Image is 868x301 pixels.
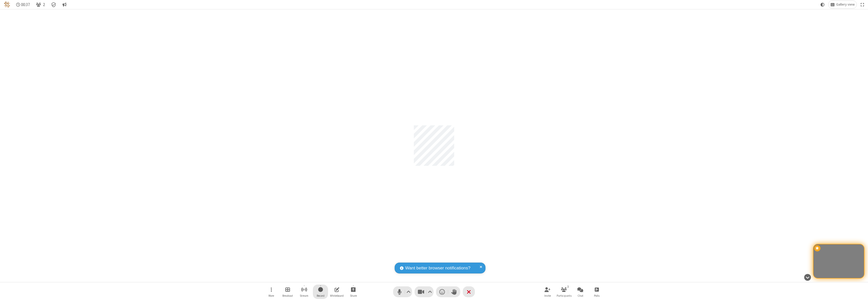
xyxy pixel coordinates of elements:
button: Open shared whiteboard [329,285,344,299]
span: Breakout [282,294,293,297]
span: Invite [544,294,551,297]
button: Conversation [60,1,68,8]
button: Open chat [573,285,588,299]
span: Participants [557,294,572,297]
button: Stop video (⌘+Shift+V) [415,286,433,297]
button: End or leave meeting [463,286,475,297]
button: Fullscreen [859,1,866,8]
button: Mute (⌘+Shift+A) [393,286,412,297]
button: Open poll [589,285,604,299]
button: Hide [802,271,813,283]
button: Change layout [828,1,857,8]
button: Start streaming [296,285,312,299]
span: Whiteboard [330,294,344,297]
span: Want better browser notifications? [405,265,470,271]
div: Timer [14,1,32,8]
span: Share [350,294,357,297]
div: 2 [566,284,570,289]
span: More [268,294,274,297]
span: Polls [594,294,600,297]
button: Manage Breakout Rooms [280,285,295,299]
button: Send a reaction [436,286,448,297]
button: Start sharing [346,285,361,299]
button: Open participant list [556,285,572,299]
button: Open participant list [34,1,47,8]
span: Stream [300,294,308,297]
button: Start recording [313,285,328,299]
span: 2 [43,2,45,7]
button: Video setting [427,286,433,297]
button: Audio settings [405,286,412,297]
span: Gallery view [836,3,855,7]
div: Meeting details Encryption enabled [49,1,59,8]
button: Raise hand [448,286,460,297]
span: Record [317,294,324,297]
button: Using system theme [819,1,827,8]
span: Chat [578,294,583,297]
button: Invite participants (⌘+Shift+I) [540,285,555,299]
img: QA Selenium DO NOT DELETE OR CHANGE [4,2,10,8]
span: 00:37 [21,2,30,7]
button: Open menu [264,285,279,299]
